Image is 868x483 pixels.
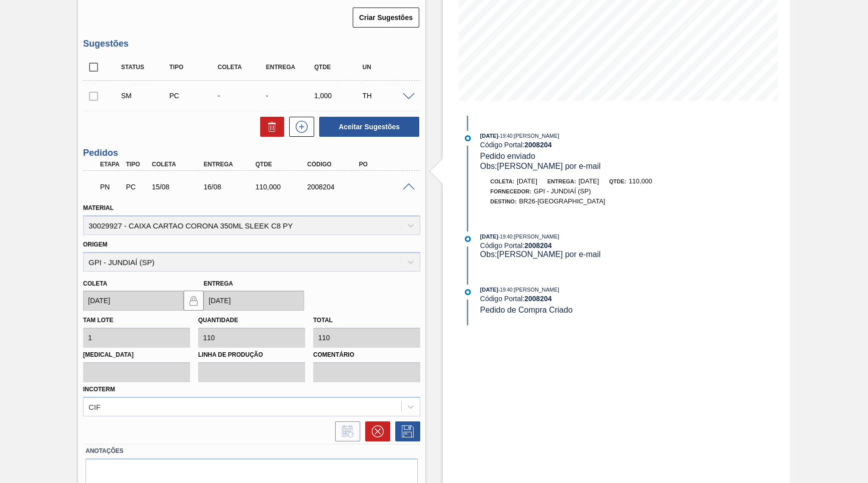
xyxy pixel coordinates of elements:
[313,317,333,324] label: Total
[184,291,204,311] button: locked
[83,148,420,158] h3: Pedidos
[498,133,512,139] span: - 19:40
[360,421,390,441] div: Cancelar pedido
[305,183,362,191] div: 2008204
[124,183,150,191] div: Pedido de Compra
[512,233,559,239] span: : [PERSON_NAME]
[330,421,360,441] div: Informar alteração no pedido
[98,161,124,168] div: Etapa
[490,178,514,184] span: Coleta:
[465,289,471,295] img: atual
[354,7,420,29] div: Criar Sugestões
[119,64,172,71] div: Status
[480,133,498,139] span: [DATE]
[465,236,471,242] img: atual
[204,280,233,287] label: Entrega
[215,92,269,100] div: -
[215,64,269,71] div: Coleta
[312,92,365,100] div: 1,000
[198,317,238,324] label: Quantidade
[150,183,207,191] div: 15/08/2025
[83,348,190,362] label: [MEDICAL_DATA]
[83,317,113,324] label: Tam lote
[517,177,537,185] span: [DATE]
[547,178,576,184] span: Entrega:
[314,116,420,138] div: Aceitar Sugestões
[519,197,605,205] span: BR26-[GEOGRAPHIC_DATA]
[201,183,259,191] div: 16/08/2025
[360,92,414,100] div: TH
[480,306,573,314] span: Pedido de Compra Criado
[167,92,221,100] div: Pedido de Compra
[198,348,305,362] label: Linha de Produção
[524,241,552,250] strong: 2008204
[357,161,414,168] div: PO
[609,178,626,184] span: Qtde:
[253,161,311,168] div: Qtde
[498,234,512,239] span: - 19:40
[524,295,552,303] strong: 2008204
[480,241,718,250] div: Código Portal:
[264,64,317,71] div: Entrega
[360,64,414,71] div: UN
[83,291,184,311] input: dd/mm/yyyy
[83,241,108,248] label: Origem
[83,204,114,211] label: Material
[86,444,418,458] label: Anotações
[313,348,420,362] label: Comentário
[167,64,221,71] div: Tipo
[305,161,362,168] div: Código
[264,92,317,100] div: -
[353,8,419,28] button: Criar Sugestões
[119,92,172,100] div: Sugestão Manual
[319,117,419,137] button: Aceitar Sugestões
[498,287,512,293] span: - 19:40
[204,291,304,311] input: dd/mm/yyyy
[480,250,601,259] span: Obs: [PERSON_NAME] por e-mail
[480,162,601,170] span: Obs: [PERSON_NAME] por e-mail
[480,233,498,239] span: [DATE]
[124,161,150,168] div: Tipo
[201,161,259,168] div: Entrega
[490,198,517,204] span: Destino:
[390,421,420,441] div: Salvar Pedido
[534,187,591,195] span: GPI - JUNDIAÍ (SP)
[83,280,107,287] label: Coleta
[312,64,365,71] div: Qtde
[465,135,471,141] img: atual
[480,287,498,293] span: [DATE]
[578,177,599,185] span: [DATE]
[150,161,207,168] div: Coleta
[480,152,535,160] span: Pedido enviado
[512,133,559,139] span: : [PERSON_NAME]
[83,39,420,49] h3: Sugestões
[98,176,124,198] div: Pedido em Negociação
[255,117,284,137] div: Excluir Sugestões
[480,141,718,149] div: Código Portal:
[512,287,559,293] span: : [PERSON_NAME]
[83,386,115,393] label: Incoterm
[490,188,531,194] span: Fornecedor:
[524,141,552,149] strong: 2008204
[89,402,101,411] div: CIF
[253,183,311,191] div: 110,000
[629,177,652,185] span: 110,000
[188,295,200,307] img: locked
[480,295,718,303] div: Código Portal:
[100,183,122,191] p: PN
[284,117,314,137] div: Nova sugestão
